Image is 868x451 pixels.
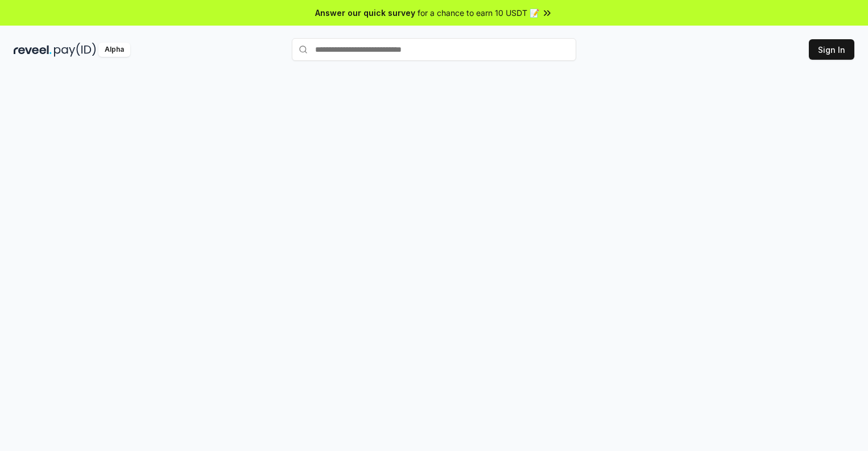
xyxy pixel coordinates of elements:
[418,7,539,19] span: for a chance to earn 10 USDT 📝
[98,43,130,57] div: Alpha
[315,7,415,19] span: Answer our quick survey
[14,43,52,57] img: reveel_dark
[54,43,96,57] img: pay_id
[809,39,854,60] button: Sign In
